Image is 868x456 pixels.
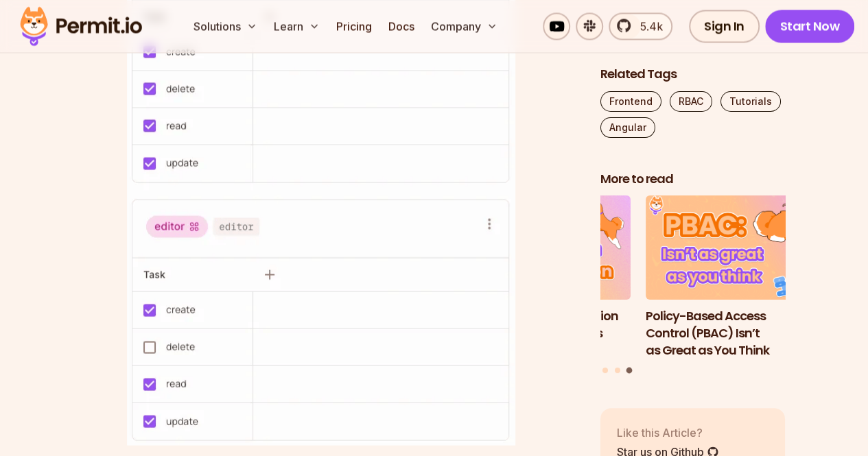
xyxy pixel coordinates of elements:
a: Pricing [331,12,377,40]
li: 3 of 3 [646,196,831,359]
a: RBAC [670,91,712,112]
button: Go to slide 3 [626,368,633,374]
a: Start Now [765,10,855,43]
button: Company [425,12,503,40]
div: Posts [600,196,786,376]
h3: Policy-Based Access Control (PBAC) Isn’t as Great as You Think [646,308,831,359]
h3: Implementing Authentication and Authorization in Next.js [446,308,631,342]
button: Learn [268,12,325,40]
a: Sign In [689,10,760,43]
button: Go to slide 2 [615,368,620,373]
li: 2 of 3 [446,196,631,359]
p: Like this Article? [617,424,719,441]
h2: More to read [600,171,786,188]
a: Frontend [600,91,661,112]
button: Solutions [188,12,263,40]
span: 5.4k [632,18,663,34]
a: Tutorials [720,91,781,112]
img: Policy-Based Access Control (PBAC) Isn’t as Great as You Think [646,196,831,300]
img: Implementing Authentication and Authorization in Next.js [446,196,631,300]
a: Policy-Based Access Control (PBAC) Isn’t as Great as You ThinkPolicy-Based Access Control (PBAC) ... [646,196,831,359]
h2: Related Tags [600,66,786,83]
a: 5.4k [609,12,672,40]
img: Permit logo [14,3,148,49]
button: Go to slide 1 [602,368,608,373]
a: Angular [600,117,655,138]
a: Docs [383,12,420,40]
